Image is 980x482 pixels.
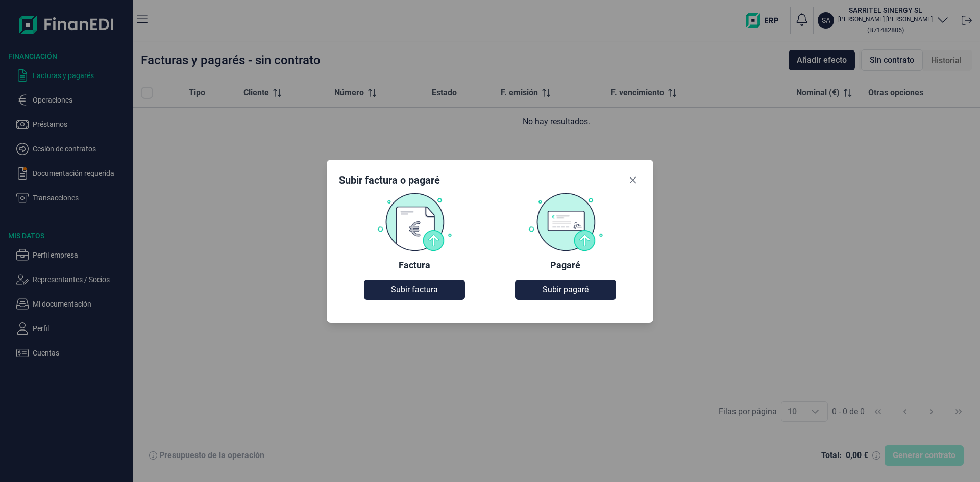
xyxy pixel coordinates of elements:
[543,284,589,296] span: Subir pagaré
[377,192,452,251] img: Factura
[364,280,464,300] button: Subir factura
[339,173,440,187] div: Subir factura o pagaré
[515,280,616,300] button: Subir pagaré
[625,172,641,188] button: Close
[399,259,430,271] div: Factura
[550,259,580,271] div: Pagaré
[528,192,603,251] img: Pagaré
[391,284,438,296] span: Subir factura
